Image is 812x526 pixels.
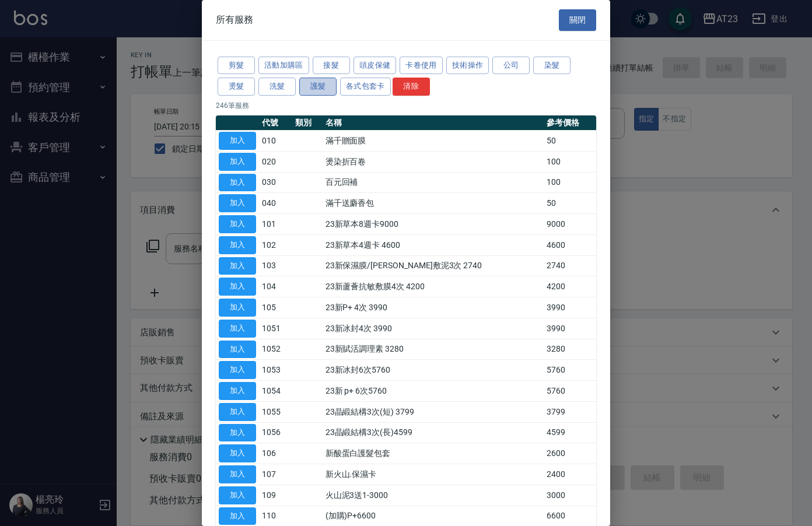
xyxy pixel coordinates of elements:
[544,339,596,360] td: 3280
[353,57,397,75] button: 頭皮保健
[259,214,292,235] td: 101
[216,100,596,111] p: 246 筆服務
[219,299,256,317] button: 加入
[544,485,596,506] td: 3000
[292,115,323,131] th: 類別
[219,278,256,296] button: 加入
[259,234,292,255] td: 102
[216,14,253,26] span: 所有服務
[259,172,292,193] td: 030
[340,78,391,96] button: 各式包套卡
[544,131,596,152] td: 50
[533,57,570,75] button: 染髮
[258,57,309,75] button: 活動加購區
[323,131,544,152] td: 滿千贈面膜
[544,255,596,276] td: 2740
[259,318,292,339] td: 1051
[323,443,544,464] td: 新酸蛋白護髮包套
[219,444,256,462] button: 加入
[323,360,544,381] td: 23新冰封6次5760
[259,443,292,464] td: 106
[219,465,256,483] button: 加入
[544,464,596,485] td: 2400
[219,153,256,171] button: 加入
[559,9,596,31] button: 關閉
[323,401,544,422] td: 23晶緞結構3次(短) 3799
[259,339,292,360] td: 1052
[219,361,256,379] button: 加入
[219,403,256,421] button: 加入
[323,485,544,506] td: 火山泥3送1-3000
[259,193,292,214] td: 040
[259,485,292,506] td: 109
[323,172,544,193] td: 百元回補
[259,381,292,402] td: 1054
[219,507,256,525] button: 加入
[323,255,544,276] td: 23新保濕膜/[PERSON_NAME]敷泥3次 2740
[544,151,596,172] td: 100
[313,57,350,75] button: 接髮
[219,341,256,359] button: 加入
[492,57,530,75] button: 公司
[323,339,544,360] td: 23新賦活調理素 3280
[259,422,292,443] td: 1056
[323,464,544,485] td: 新火山.保濕卡
[323,151,544,172] td: 燙染折百卷
[544,115,596,131] th: 參考價格
[544,214,596,235] td: 9000
[544,234,596,255] td: 4600
[219,215,256,233] button: 加入
[544,401,596,422] td: 3799
[544,443,596,464] td: 2600
[219,236,256,254] button: 加入
[219,382,256,400] button: 加入
[218,57,255,75] button: 剪髮
[446,57,489,75] button: 技術操作
[544,381,596,402] td: 5760
[393,78,430,96] button: 清除
[259,464,292,485] td: 107
[259,151,292,172] td: 020
[544,360,596,381] td: 5760
[323,193,544,214] td: 滿千送麝香包
[219,132,256,150] button: 加入
[219,174,256,192] button: 加入
[218,78,255,96] button: 燙髮
[323,115,544,131] th: 名稱
[259,276,292,297] td: 104
[259,297,292,318] td: 105
[323,276,544,297] td: 23新蘆薈抗敏敷膜4次 4200
[544,193,596,214] td: 50
[323,381,544,402] td: 23新 p+ 6次5760
[544,422,596,443] td: 4599
[544,318,596,339] td: 3990
[219,194,256,212] button: 加入
[323,297,544,318] td: 23新P+ 4次 3990
[219,257,256,275] button: 加入
[259,255,292,276] td: 103
[544,172,596,193] td: 100
[544,297,596,318] td: 3990
[219,486,256,504] button: 加入
[258,78,296,96] button: 洗髮
[544,276,596,297] td: 4200
[323,318,544,339] td: 23新冰封4次 3990
[400,57,443,75] button: 卡卷使用
[299,78,337,96] button: 護髮
[259,131,292,152] td: 010
[219,320,256,338] button: 加入
[219,424,256,442] button: 加入
[323,214,544,235] td: 23新草本8週卡9000
[259,401,292,422] td: 1055
[259,115,292,131] th: 代號
[259,360,292,381] td: 1053
[323,234,544,255] td: 23新草本4週卡 4600
[323,422,544,443] td: 23晶緞結構3次(長)4599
